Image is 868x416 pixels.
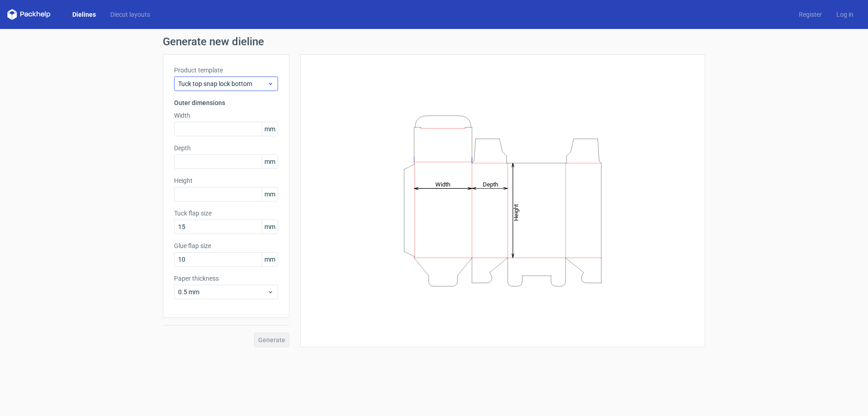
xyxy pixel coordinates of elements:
a: Dielines [65,10,103,19]
label: Tuck flap size [174,209,278,218]
span: 0.5 mm [178,287,267,296]
h3: Outer dimensions [174,98,278,107]
span: mm [262,187,278,201]
a: Log in [829,10,861,19]
tspan: Depth [483,181,498,187]
label: Height [174,176,278,185]
span: mm [262,155,278,168]
span: mm [262,122,278,136]
label: Product template [174,66,278,75]
tspan: Width [435,181,450,187]
label: Width [174,111,278,120]
label: Depth [174,143,278,153]
tspan: Height [513,204,519,220]
span: mm [262,220,278,234]
a: Register [792,10,829,19]
h1: Generate new dieline [163,36,705,47]
span: Tuck top snap lock bottom [178,79,267,88]
label: Paper thickness [174,274,278,283]
label: Glue flap size [174,241,278,250]
a: Diecut layouts [103,10,157,19]
span: mm [262,253,278,266]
